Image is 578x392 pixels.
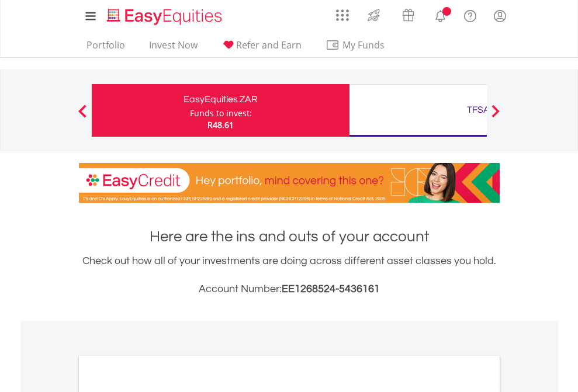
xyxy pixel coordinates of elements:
a: FAQ's and Support [455,3,485,26]
div: Funds to invest: [190,107,252,119]
span: EE1268524-5436161 [282,283,380,294]
a: Refer and Earn [217,39,306,57]
div: EasyEquities ZAR [99,91,342,107]
span: Refer and Earn [236,39,302,51]
a: Portfolio [82,39,130,57]
a: Invest Now [144,39,202,57]
a: Vouchers [391,3,425,25]
a: My Profile [485,3,515,29]
h1: Here are the ins and outs of your account [79,226,500,247]
span: R48.61 [207,119,234,130]
span: My Funds [326,37,402,53]
button: Previous [71,110,94,122]
img: EasyEquities_Logo.png [105,7,227,26]
button: Next [484,110,507,122]
a: AppsGrid [328,3,357,22]
div: Check out how all of your investments are doing across different asset classes you hold. [79,253,500,297]
img: grid-menu-icon.svg [336,9,349,22]
a: Notifications [425,3,455,26]
img: thrive-v2.svg [364,6,383,25]
a: Home page [102,3,227,26]
h3: Account Number: [79,281,500,297]
img: vouchers-v2.svg [399,6,418,25]
img: EasyCredit Promotion Banner [79,163,500,203]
